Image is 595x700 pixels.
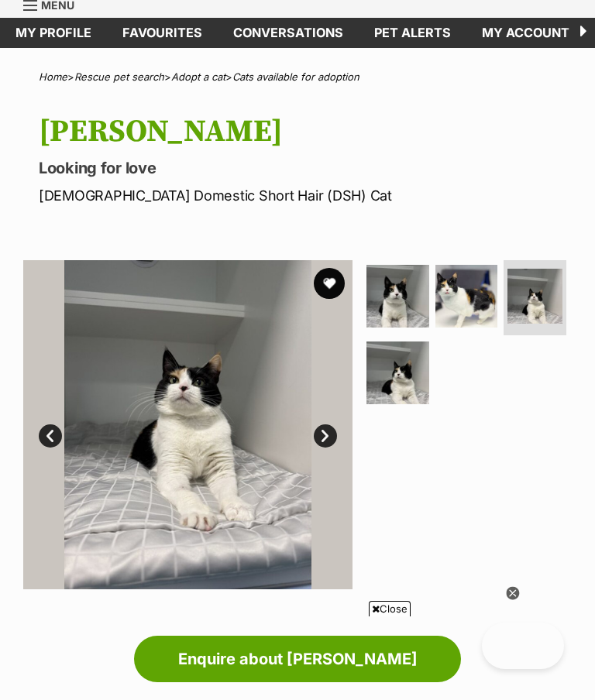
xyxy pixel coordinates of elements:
p: Looking for love [39,157,572,179]
img: Photo of Tam [366,341,429,404]
a: Prev [39,424,62,448]
img: Photo of Tam [23,260,353,589]
a: Home [39,70,67,83]
button: favourite [314,268,345,299]
a: conversations [218,18,359,48]
a: Adopt a cat [171,70,225,83]
a: Rescue pet search [74,70,164,83]
a: My account [466,18,585,48]
iframe: Advertisement [15,623,580,692]
iframe: Help Scout Beacon - Open [482,623,564,669]
p: [DEMOGRAPHIC_DATA] Domestic Short Hair (DSH) Cat [39,185,572,206]
img: Photo of Tam [366,265,429,328]
img: Photo of Tam [507,269,562,324]
img: Photo of Tam [435,265,498,328]
a: Cats available for adoption [232,70,359,83]
a: Favourites [107,18,218,48]
a: Pet alerts [359,18,466,48]
a: Next [314,424,337,448]
h1: [PERSON_NAME] [39,114,572,149]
